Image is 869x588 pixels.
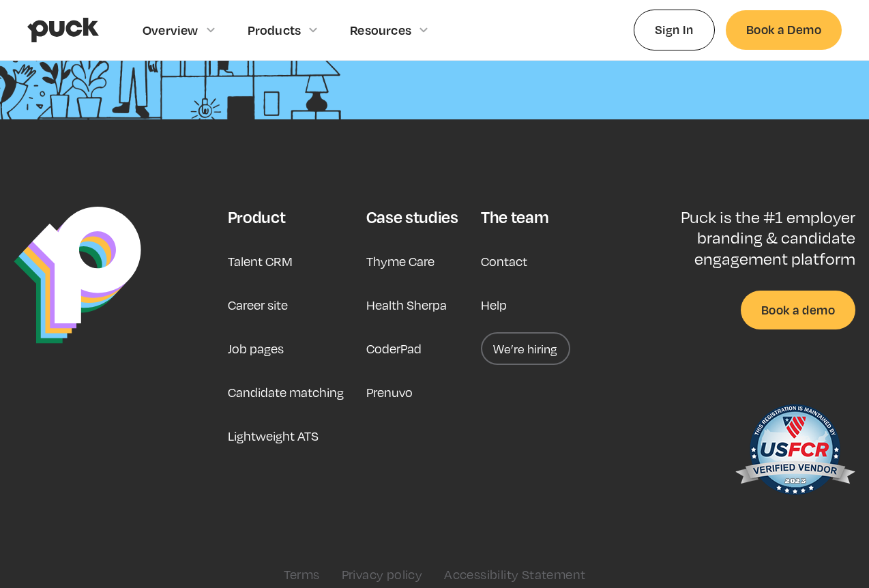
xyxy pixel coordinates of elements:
a: Lightweight ATS [228,420,319,452]
a: Thyme Care [366,245,434,278]
div: Case studies [366,207,458,227]
a: We’re hiring [481,332,570,365]
a: Health Sherpa [366,289,447,321]
a: Sign In [634,10,715,50]
a: Help [481,289,507,321]
div: Products [248,23,301,38]
a: Prenuvo [366,376,413,409]
a: Candidate matching [228,376,344,409]
a: Accessibility Statement [444,567,585,582]
a: Talent CRM [228,245,293,278]
a: Job pages [228,332,284,365]
p: Puck is the #1 employer branding & candidate engagement platform [656,207,856,269]
a: Contact [481,245,527,278]
a: Terms [284,567,320,582]
img: Puck Logo [14,207,141,344]
a: Book a Demo [726,10,842,49]
a: CoderPad [366,332,422,365]
div: Resources [350,23,411,38]
a: Privacy policy [342,567,423,582]
div: The team [481,207,548,227]
img: US Federal Contractor Registration System for Award Management Verified Vendor Seal [734,398,855,507]
div: Product [228,207,286,227]
a: Career site [228,289,288,321]
a: Book a demo [741,291,855,329]
div: Overview [143,23,198,38]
